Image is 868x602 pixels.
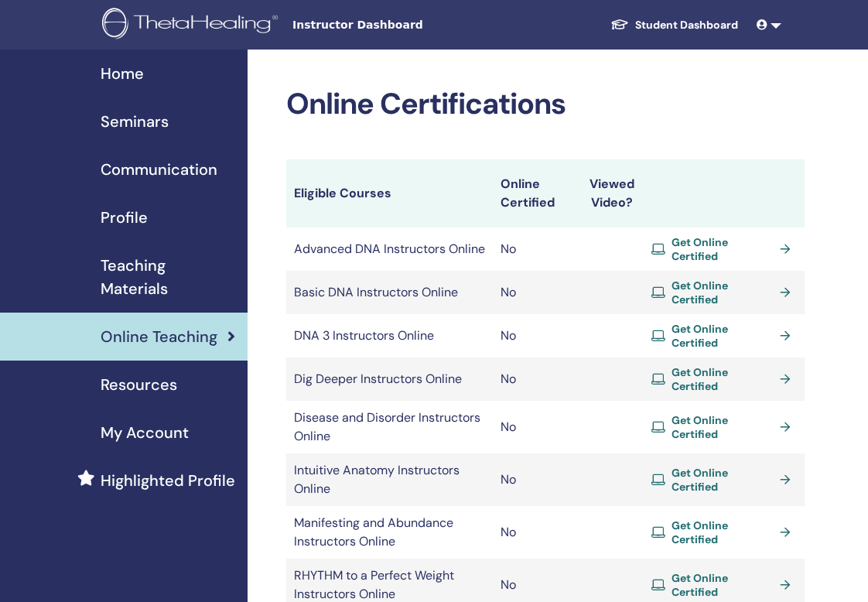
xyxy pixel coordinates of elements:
h2: Online Certifications [286,87,805,122]
span: Online Teaching [101,325,217,348]
td: DNA 3 Instructors Online [286,314,493,357]
td: No [493,506,572,559]
span: Instructor Dashboard [292,17,525,33]
span: Get Online Certified [672,413,774,441]
td: No [493,314,572,357]
td: Dig Deeper Instructors Online [286,357,493,401]
span: Get Online Certified [672,518,774,546]
span: Profile [101,206,148,229]
th: Eligible Courses [286,159,493,227]
span: Get Online Certified [672,365,774,393]
span: Get Online Certified [672,322,774,350]
td: Intuitive Anatomy Instructors Online [286,453,493,506]
a: Get Online Certified [651,279,797,306]
a: Get Online Certified [651,235,797,263]
span: Highlighted Profile [101,469,235,492]
span: Communication [101,158,217,181]
span: Home [101,62,144,85]
a: Get Online Certified [651,466,797,494]
span: Get Online Certified [672,279,774,306]
td: Manifesting and Abundance Instructors Online [286,506,493,559]
td: No [493,453,572,506]
td: No [493,401,572,453]
th: Online Certified [493,159,572,227]
td: Advanced DNA Instructors Online [286,227,493,271]
img: graduation-cap-white.svg [610,18,629,31]
span: Teaching Materials [101,254,235,300]
a: Get Online Certified [651,365,797,393]
a: Student Dashboard [598,11,750,39]
img: logo.png [102,8,283,43]
span: Get Online Certified [672,571,774,599]
a: Get Online Certified [651,413,797,441]
span: Get Online Certified [672,466,774,494]
span: Resources [101,373,177,396]
td: Disease and Disorder Instructors Online [286,401,493,453]
a: Get Online Certified [651,322,797,350]
td: Basic DNA Instructors Online [286,271,493,314]
td: No [493,357,572,401]
td: No [493,227,572,271]
span: Get Online Certified [672,235,774,263]
a: Get Online Certified [651,571,797,599]
span: Seminars [101,110,169,133]
span: My Account [101,421,189,444]
td: No [493,271,572,314]
a: Get Online Certified [651,518,797,546]
th: Viewed Video? [572,159,644,227]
